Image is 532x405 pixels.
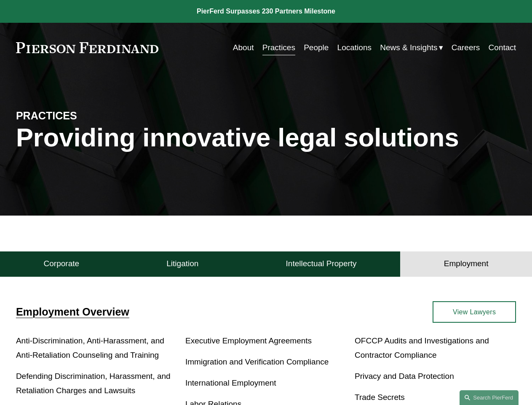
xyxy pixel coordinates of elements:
a: View Lawyers [433,301,516,323]
h1: Providing innovative legal solutions [16,123,516,152]
a: Employment Overview [16,306,129,318]
a: People [304,40,329,56]
a: Anti-Discrimination, Anti-Harassment, and Anti-Retaliation Counseling and Training [16,336,164,359]
span: News & Insights [380,40,437,55]
a: Locations [337,40,372,56]
a: Contact [489,40,516,56]
a: Immigration and Verification Compliance [185,357,329,366]
a: Privacy and Data Protection [355,372,454,381]
a: Defending Discrimination, Harassment, and Retaliation Charges and Lawsuits [16,372,171,395]
a: OFCCP Audits and Investigations and Contractor Compliance [355,336,489,359]
h4: Corporate [44,259,80,269]
a: Trade Secrets [355,393,405,402]
h4: Employment [444,259,489,269]
h4: Intellectual Property [286,259,357,269]
a: Search this site [460,390,519,405]
a: Executive Employment Agreements [185,336,312,345]
h4: Litigation [166,259,198,269]
a: Practices [262,40,295,56]
a: International Employment [185,378,276,387]
a: About [233,40,254,56]
a: folder dropdown [380,40,443,56]
a: Careers [452,40,480,56]
h4: PRACTICES [16,109,141,123]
